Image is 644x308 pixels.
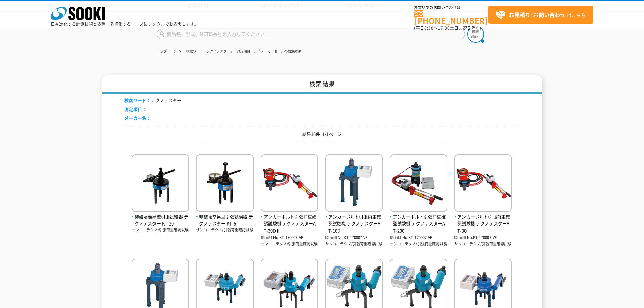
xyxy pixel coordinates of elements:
[454,206,512,234] a: アンカーボルト引張荷重確認試験機 テクノテスターAT-30
[488,6,593,24] a: お見積り･お問い合わせはこちら
[261,213,318,234] span: アンカーボルト引張荷重確認試験機 テクノテスターAT-30DⅡ
[467,26,484,43] img: btn_search.png
[495,10,586,20] span: はこちら
[196,206,254,227] a: 非破壊簡易型引張試験器 テクノテスター KT-6
[325,213,383,234] span: アンカーボルト引張荷重確認試験機 テクノテスターAT-10DⅡ
[51,22,199,26] p: 日々進化する計測技術と多種・多様化するニーズにレンタルでお応えします。
[196,154,254,213] img: テクノテスター KT-6
[414,25,481,31] span: (平日 ～ 土日、祝日除く)
[390,241,447,247] p: サンコーテクノ/引張荷重確認試験
[124,115,151,121] span: メーカー名：
[390,234,447,241] p: No.KT-170007-VE
[124,97,151,103] span: 検索ワード：
[132,206,189,227] a: 非破壊簡易型引張試験器 テクノテスター KT-20
[454,234,512,241] p: No.KT-170007-VE
[261,154,318,213] img: テクノテスターAT-30DⅡ
[325,241,383,247] p: サンコーテクノ/引張荷重確認試験
[414,10,488,24] a: [PHONE_NUMBER]
[390,206,447,234] a: アンカーボルト引張荷重確認試験機 テクノテスターAT-200
[124,106,146,112] span: 測定項目：
[509,10,566,19] strong: お見積り･お問い合わせ
[196,227,254,233] p: サンコーテクノ/引張荷重確認試験
[178,48,301,55] li: 「検索ワード：テクノテスター」「測定項目：」「メーカー名：」の検索結果
[261,206,318,234] a: アンカーボルト引張荷重確認試験機 テクノテスターAT-30DⅡ
[325,234,383,241] p: No.KT-170007-VE
[325,206,383,234] a: アンカーボルト引張荷重確認試験機 テクノテスターAT-10DⅡ
[261,241,318,247] p: サンコーテクノ/引張荷重確認試験
[414,6,488,10] span: お電話でのお問い合わせは
[454,154,512,213] img: テクノテスターAT-30
[390,213,447,234] span: アンカーボルト引張荷重確認試験機 テクノテスターAT-200
[132,213,189,228] span: 非破壊簡易型引張試験器 テクノテスター KT-20
[390,154,447,213] img: テクノテスターAT-200
[438,25,450,31] span: 17:30
[132,154,189,213] img: テクノテスター KT-20
[261,234,318,241] p: No.KT-170007-VE
[157,49,177,53] a: トップページ
[132,227,189,233] p: サンコーテクノ/引張荷重確認試験
[102,75,542,94] h1: 検索結果
[157,29,465,39] input: 商品名、型式、NETIS番号を入力してください
[196,213,254,228] span: 非破壊簡易型引張試験器 テクノテスター KT-6
[325,154,383,213] img: テクノテスターAT-10DⅡ
[454,241,512,247] p: サンコーテクノ/引張荷重確認試験
[454,213,512,234] span: アンカーボルト引張荷重確認試験機 テクノテスターAT-30
[124,97,182,104] li: テクノテスター
[424,25,434,31] span: 8:50
[124,131,520,138] p: 結果16件 1/1ページ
